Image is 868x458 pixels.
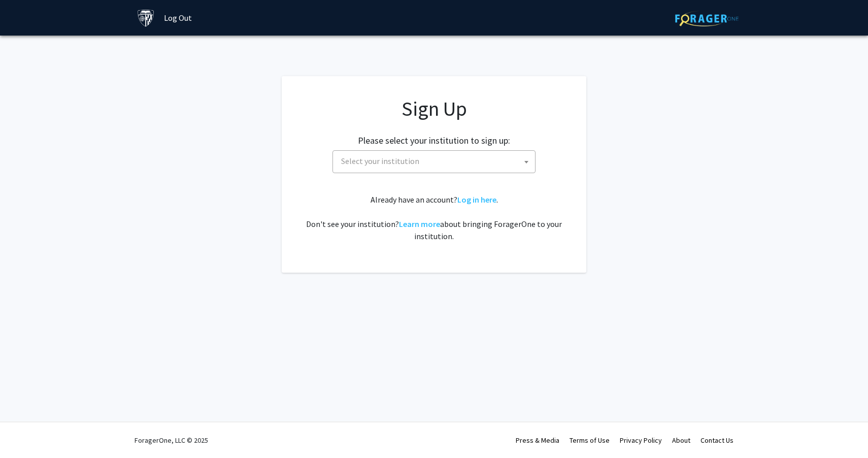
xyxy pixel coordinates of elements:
a: Contact Us [700,436,733,445]
span: Select your institution [337,151,535,172]
a: Privacy Policy [620,436,662,445]
a: Terms of Use [570,436,610,445]
img: Johns Hopkins University Logo [137,9,155,27]
div: ForagerOne, LLC © 2025 [135,422,208,458]
a: Press & Media [516,436,559,445]
span: Select your institution [341,156,419,166]
a: Learn more about bringing ForagerOne to your institution [399,219,440,229]
a: About [672,436,690,445]
h1: Sign Up [302,96,566,121]
a: Log in here [457,194,496,205]
div: Already have an account? . Don't see your institution? about bringing ForagerOne to your institut... [302,193,566,242]
img: ForagerOne Logo [675,11,739,26]
iframe: Chat [8,412,43,450]
span: Select your institution [332,150,536,173]
h2: Please select your institution to sign up: [358,135,510,146]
